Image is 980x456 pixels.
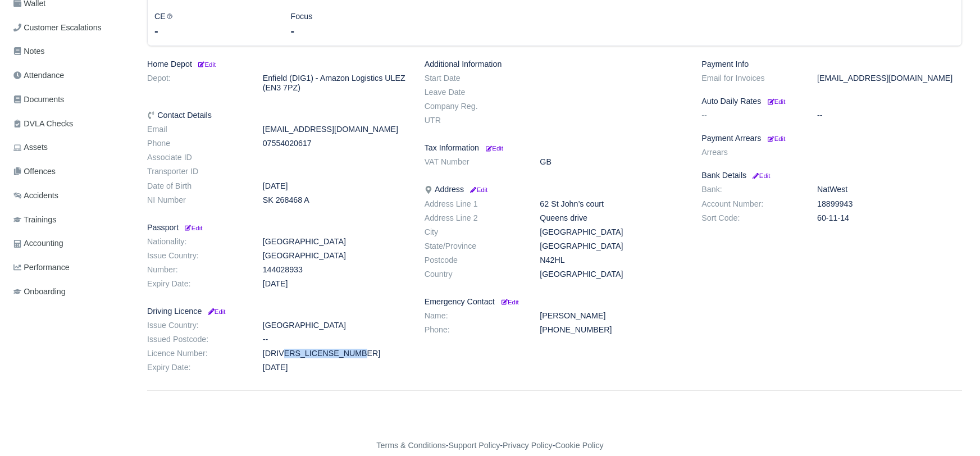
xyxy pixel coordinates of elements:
dd: 60-11-14 [809,213,970,223]
h6: Bank Details [701,171,962,180]
dd: NatWest [809,185,970,194]
div: CE [146,10,282,39]
dt: City [416,227,532,237]
h6: Additional Information [425,60,685,69]
dt: Phone [139,139,254,148]
dd: [DATE] [254,181,416,191]
dt: State/Province [416,241,532,251]
dt: Depot: [139,74,254,93]
a: Accidents [9,185,134,207]
dt: Expiry Date: [139,363,254,372]
dd: -- [809,111,970,120]
dt: Nationality: [139,237,254,247]
dd: [GEOGRAPHIC_DATA] [531,241,693,251]
dt: Associate ID [139,153,254,162]
a: Assets [9,136,134,158]
dd: Queens drive [531,213,693,223]
dd: -- [254,335,416,344]
dt: Email for Invoices [693,74,809,83]
small: Edit [768,135,785,142]
a: Privacy Policy [503,441,553,450]
div: - [154,23,274,39]
small: Edit [486,145,503,152]
dd: [GEOGRAPHIC_DATA] [254,251,416,261]
dt: Date of Birth [139,181,254,191]
dd: [PHONE_NUMBER] [531,325,693,335]
span: DVLA Checks [13,117,73,130]
dd: [PERSON_NAME] [531,311,693,321]
small: Edit [468,186,487,193]
a: Performance [9,257,134,279]
h6: Tax Information [425,143,685,153]
a: Cookie Policy [555,441,603,450]
a: DVLA Checks [9,113,134,135]
h6: Home Depot [147,60,408,69]
small: Edit [502,299,519,305]
a: Support Policy [449,441,500,450]
dd: [GEOGRAPHIC_DATA] [254,321,416,330]
dt: Country [416,270,532,279]
a: Documents [9,89,134,111]
span: Performance [13,261,70,274]
dt: Issue Country: [139,321,254,330]
small: Edit [768,98,785,105]
dd: [DATE] [254,279,416,289]
dd: 144028933 [254,265,416,275]
a: Edit [484,143,503,152]
dd: Enfield (DIG1) - Amazon Logistics ULEZ (EN3 7PZ) [254,74,416,93]
a: Terms & Conditions [376,441,445,450]
dt: Start Date [416,74,532,83]
h6: Passport [147,223,408,232]
dt: Leave Date [416,88,532,97]
dt: Address Line 2 [416,213,532,223]
dt: Bank: [693,185,809,194]
dt: -- [693,111,809,120]
span: Assets [13,141,48,154]
a: Customer Escalations [9,17,134,39]
span: Onboarding [13,285,66,298]
h6: Address [425,185,685,194]
h6: Driving Licence [147,307,408,316]
h6: Auto Daily Rates [701,97,962,106]
h6: Payment Info [701,60,962,69]
span: Accidents [13,189,58,202]
small: Edit [183,225,202,231]
dt: Arrears [693,148,809,157]
dt: Account Number: [693,199,809,209]
h6: Payment Arrears [701,134,962,143]
iframe: Chat Widget [924,402,980,456]
div: - [291,23,411,39]
small: Edit [206,308,225,315]
span: Trainings [13,213,56,226]
dt: Licence Number: [139,349,254,358]
dd: [EMAIL_ADDRESS][DOMAIN_NAME] [809,74,970,83]
a: Edit [765,134,785,143]
a: Edit [183,223,202,232]
div: Focus [282,10,419,39]
small: Edit [751,172,770,179]
dd: [EMAIL_ADDRESS][DOMAIN_NAME] [254,125,416,134]
dt: Name: [416,311,532,321]
dt: Company Reg. [416,102,532,111]
a: Edit [197,60,216,69]
dt: Sort Code: [693,213,809,223]
dd: 18899943 [809,199,970,209]
dd: 62 St John’s court [531,199,693,209]
a: Edit [468,185,487,194]
dt: Issued Postcode: [139,335,254,344]
dt: Transporter ID [139,167,254,176]
div: - - - [170,439,810,452]
span: Customer Escalations [13,21,102,34]
dd: [GEOGRAPHIC_DATA] [531,227,693,237]
h6: Contact Details [147,111,408,120]
dt: Email [139,125,254,134]
dt: Postcode [416,256,532,265]
dt: Address Line 1 [416,199,532,209]
a: Edit [499,297,519,306]
dt: Number: [139,265,254,275]
dt: NI Number [139,195,254,205]
span: Offences [13,165,56,178]
a: Onboarding [9,281,134,303]
a: Edit [751,171,770,180]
